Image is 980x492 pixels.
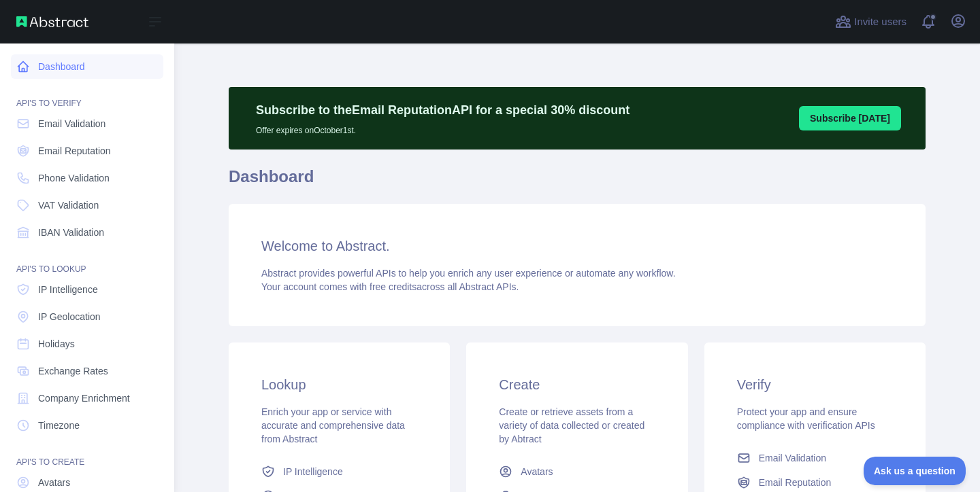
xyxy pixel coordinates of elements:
[499,375,655,394] h3: Create
[261,375,417,394] h3: Lookup
[38,117,105,130] span: Email Validation
[732,446,898,470] a: Email Validation
[261,236,893,256] h3: Welcome to Abstract.
[854,14,906,30] span: Invite users
[38,283,98,296] span: IP Intelligence
[11,440,163,468] div: API'S TO CREATE
[737,375,893,394] h3: Verify
[38,226,104,239] span: IBAN Validation
[283,465,343,478] span: IP Intelligence
[256,459,423,484] a: IP Intelligence
[864,457,966,485] iframe: Toggle Customer Support
[11,359,163,383] a: Exchange Rates
[11,413,163,438] a: Timezone
[38,171,110,185] span: Phone Validation
[759,451,826,465] span: Email Validation
[11,220,163,245] a: IBAN Validation
[499,406,644,444] span: Create or retrieve assets from a variety of data collected or created by Abtract
[11,139,163,163] a: Email Reputation
[493,459,660,484] a: Avatars
[38,310,101,323] span: IP Geolocation
[256,120,630,136] p: Offer expires on October 1st.
[832,11,909,33] button: Invite users
[261,268,676,279] span: Abstract provides powerful APIs to help you enrich any user experience or automate any workflow.
[11,386,163,410] a: Company Enrichment
[737,406,875,431] span: Protect your app and ensure compliance with verification APIs
[370,281,416,292] span: free credits
[229,166,926,198] h1: Dashboard
[38,198,99,212] span: VAT Validation
[521,465,553,478] span: Avatars
[16,16,88,27] img: Abstract API
[38,391,130,405] span: Company Enrichment
[38,144,111,158] span: Email Reputation
[11,54,163,79] a: Dashboard
[38,419,80,432] span: Timezone
[38,337,75,351] span: Holidays
[759,476,832,489] span: Email Reputation
[38,364,108,378] span: Exchange Rates
[256,101,630,120] p: Subscribe to the Email Reputation API for a special 30 % discount
[11,304,163,329] a: IP Geolocation
[261,281,519,292] span: Your account comes with across all Abstract APIs.
[11,111,163,136] a: Email Validation
[799,106,901,130] button: Subscribe [DATE]
[11,247,163,275] div: API'S TO LOOKUP
[261,406,405,444] span: Enrich your app or service with accurate and comprehensive data from Abstract
[38,476,70,489] span: Avatars
[11,332,163,356] a: Holidays
[11,166,163,190] a: Phone Validation
[11,193,163,217] a: VAT Validation
[11,82,163,109] div: API'S TO VERIFY
[11,277,163,302] a: IP Intelligence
